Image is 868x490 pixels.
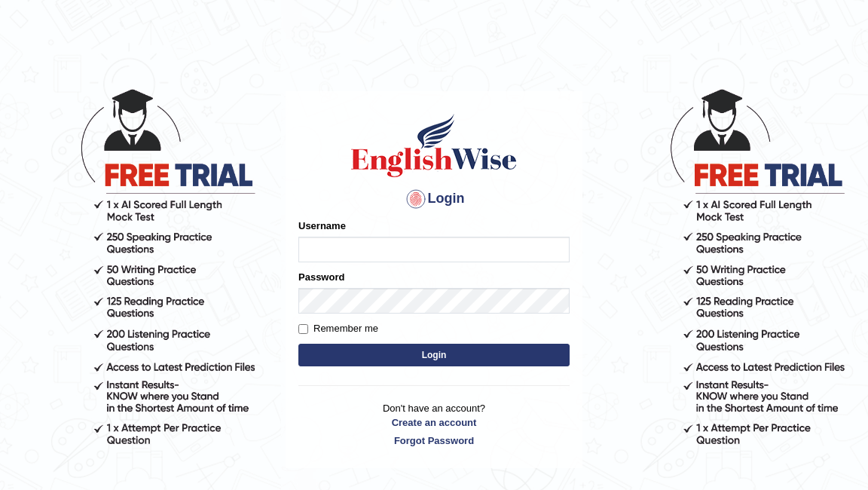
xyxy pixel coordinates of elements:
a: Forgot Password [298,433,570,448]
label: Username [298,219,346,233]
button: Login [298,344,570,366]
input: Remember me [298,324,308,334]
label: Remember me [298,321,378,336]
label: Password [298,270,344,284]
a: Create an account [298,415,570,430]
p: Don't have an account? [298,401,570,448]
h4: Login [298,187,570,211]
img: Logo of English Wise sign in for intelligent practice with AI [348,112,520,179]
